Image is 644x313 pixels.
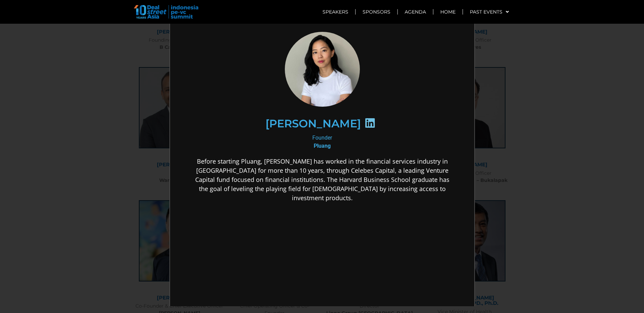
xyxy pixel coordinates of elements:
a: Speakers [316,4,355,20]
b: Pluang [144,120,161,126]
div: Founder [21,111,283,127]
h2: [PERSON_NAME] [95,96,191,106]
a: Agenda [398,4,433,20]
a: Home [434,4,462,20]
a: Sponsors [356,4,397,20]
a: Past Events [463,4,516,20]
p: Before starting Pluang, [PERSON_NAME] has worked in the financial services industry in [GEOGRAPHI... [21,134,283,180]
